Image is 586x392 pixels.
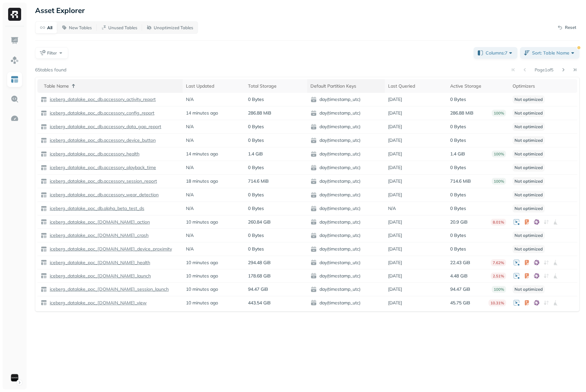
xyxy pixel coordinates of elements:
span: day(timestamp_utc) [310,300,382,306]
img: table [41,165,47,171]
p: [DATE] [388,192,402,198]
img: table [41,286,47,293]
img: Asset Explorer [10,75,19,84]
p: 0 Bytes [248,232,264,239]
a: iceberg_datalake_poc_db.accessory_device_button [47,137,156,143]
p: [DATE] [388,124,402,130]
p: 0 Bytes [248,192,264,198]
img: table [41,205,47,212]
span: day(timestamp_utc) [310,178,382,185]
img: table [41,151,47,157]
button: Reset [554,22,579,33]
span: day(timestamp_utc) [310,96,382,103]
p: 100% [492,286,506,293]
img: Query Explorer [10,95,19,103]
img: table [41,124,47,130]
div: Total Storage [248,82,304,90]
img: table [41,259,47,266]
img: table [41,219,47,225]
p: N/A [186,246,194,252]
p: Unused Tables [108,25,137,31]
img: table [41,192,47,198]
p: Not optimized [513,109,545,117]
span: day(timestamp_utc) [310,259,382,266]
span: Filter [47,50,57,56]
p: iceberg_datalake_poc_[DOMAIN_NAME]_crash [48,232,149,239]
p: 14 minutes ago [186,151,218,157]
a: iceberg_datalake_poc_db.accessory_session_report [47,178,157,184]
a: iceberg_datalake_poc_db.alpha_beta_test_ds [47,205,144,212]
p: 0 Bytes [248,137,264,143]
img: table [41,178,47,185]
a: iceberg_datalake_poc_[DOMAIN_NAME]_action [47,219,150,225]
p: 100% [492,151,506,157]
p: 0 Bytes [248,205,264,212]
p: 2.51% [491,273,506,279]
span: day(timestamp_utc) [310,246,382,252]
div: Table Name [44,82,179,90]
p: [DATE] [388,178,402,184]
p: Not optimized [513,245,545,253]
p: iceberg_datalake_poc_db.accessory_config_report [48,110,154,116]
p: Asset Explorer [35,6,85,15]
p: iceberg_datalake_poc_db.accessory_device_button [48,137,156,143]
img: table [41,300,47,306]
p: [DATE] [388,260,402,266]
p: 10.31% [488,300,506,306]
p: 100% [492,110,506,116]
p: [DATE] [388,246,402,252]
p: iceberg_datalake_poc_db.accessory_session_report [48,178,157,184]
p: 4.48 GiB [450,273,468,279]
p: Not optimized [513,191,545,199]
div: Active Storage [450,82,506,90]
p: 0 Bytes [450,232,466,239]
p: iceberg_datalake_poc_db.alpha_beta_test_ds [48,205,144,212]
p: [DATE] [388,286,402,292]
p: iceberg_datalake_poc_[DOMAIN_NAME]_device_proximity [48,246,172,252]
p: 94.47 GiB [248,286,268,292]
p: 10 minutes ago [186,260,218,266]
p: 443.54 GiB [248,300,271,306]
button: Columns:7 [474,47,517,59]
a: iceberg_datalake_poc_[DOMAIN_NAME]_launch [47,273,151,279]
p: New Tables [69,25,92,31]
p: Not optimized [513,164,545,172]
p: iceberg_datalake_poc_[DOMAIN_NAME]_session_launch [48,286,169,292]
p: 0 Bytes [450,246,466,252]
p: [DATE] [388,110,402,116]
p: Not optimized [513,150,545,158]
p: Not optimized [513,285,545,293]
p: iceberg_datalake_poc_db.accessory_data_gap_report [48,124,161,130]
p: 0 Bytes [450,96,466,103]
a: iceberg_datalake_poc_db.accessory_health [47,151,139,157]
p: [DATE] [388,273,402,279]
button: Sort: Table Name [520,47,579,59]
p: All [47,25,52,31]
span: day(timestamp_utc) [310,232,382,239]
img: table [41,273,47,279]
p: [DATE] [388,96,402,103]
p: N/A [388,205,396,212]
p: 20.9 GiB [450,219,468,225]
a: iceberg_datalake_poc_db.accessory_data_gap_report [47,124,161,130]
p: N/A [186,205,194,212]
p: 260.84 GiB [248,219,271,225]
p: 10 minutes ago [186,286,218,292]
a: iceberg_datalake_poc_[DOMAIN_NAME]_health [47,260,150,266]
img: Optimization [10,114,19,123]
p: iceberg_datalake_poc_db.accessory_playback_time [48,165,156,171]
img: table [41,232,47,239]
a: iceberg_datalake_poc_[DOMAIN_NAME]_crash [47,232,149,239]
div: Default Partition Keys [310,82,382,90]
span: day(timestamp_utc) [310,110,382,116]
p: 1.4 GiB [450,151,465,157]
p: iceberg_datalake_poc_[DOMAIN_NAME]_health [48,260,150,266]
p: iceberg_datalake_poc_[DOMAIN_NAME]_action [48,219,150,225]
p: 45.75 GiB [450,300,470,306]
span: day(timestamp_utc) [310,124,382,130]
span: day(timestamp_utc) [310,219,382,225]
img: Dashboard [10,36,19,45]
img: table [41,246,47,252]
a: iceberg_datalake_poc_db.accessory_playback_time [47,165,156,171]
p: 1.4 GiB [248,151,263,157]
